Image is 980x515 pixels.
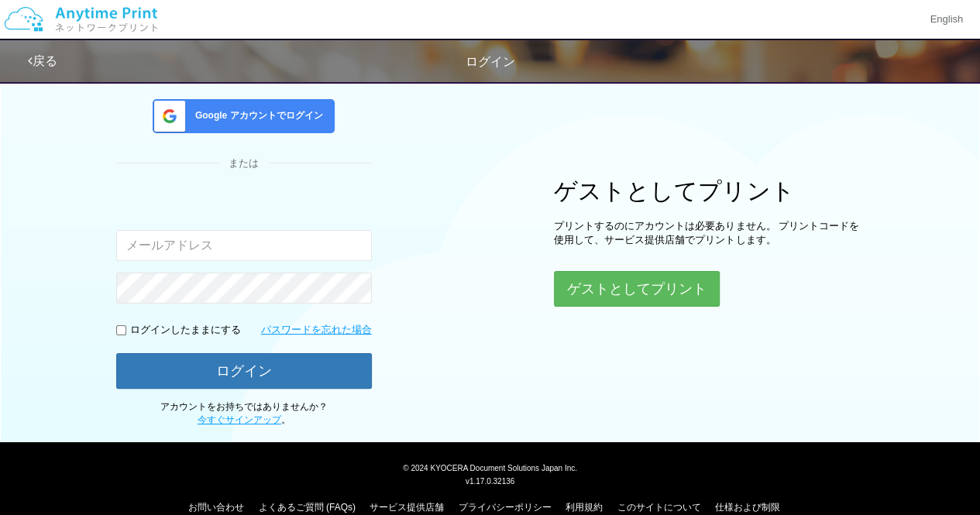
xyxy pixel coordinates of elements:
[566,502,603,513] a: 利用規約
[116,400,372,427] p: アカウントをお持ちではありませんか？
[259,502,356,513] a: よくあるご質問 (FAQs)
[554,178,864,204] h1: ゲストとしてプリント
[466,55,515,68] span: ログイン
[261,323,372,338] a: パスワードを忘れた場合
[116,353,372,389] button: ログイン
[130,323,241,338] p: ログインしたままにする
[116,230,372,261] input: メールアドレス
[198,414,281,425] a: 今すぐサインアップ
[617,502,700,513] a: このサイトについて
[459,502,552,513] a: プライバシーポリシー
[403,462,577,472] span: © 2024 KYOCERA Document Solutions Japan Inc.
[189,109,323,122] span: Google アカウントでログイン
[554,271,720,307] button: ゲストとしてプリント
[198,414,291,425] span: 。
[116,156,372,171] div: または
[188,502,244,513] a: お問い合わせ
[370,502,444,513] a: サービス提供店舗
[28,54,57,67] a: 戻る
[466,476,514,486] span: v1.17.0.32136
[554,219,864,248] p: プリントするのにアカウントは必要ありません。 プリントコードを使用して、サービス提供店舗でプリントします。
[715,502,780,513] a: 仕様および制限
